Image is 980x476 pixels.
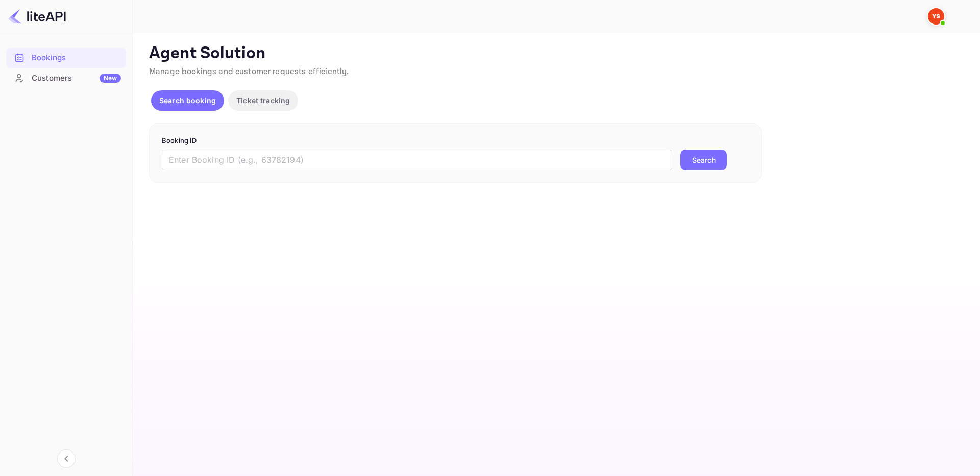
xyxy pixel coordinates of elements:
div: Bookings [6,48,126,68]
img: LiteAPI logo [8,8,66,25]
p: Agent Solution [149,43,962,64]
div: Bookings [32,52,121,64]
span: Manage bookings and customer requests efficiently. [149,66,349,77]
p: Ticket tracking [236,95,290,106]
input: Enter Booking ID (e.g., 63782194) [162,150,672,170]
a: CustomersNew [6,68,126,87]
div: Customers [32,73,121,84]
p: Booking ID [162,136,749,146]
img: Yandex Support [928,8,944,25]
button: Collapse navigation [57,449,76,468]
a: Bookings [6,48,126,67]
div: New [100,74,121,83]
button: Search [680,150,727,170]
div: CustomersNew [6,68,126,88]
p: Search booking [159,95,216,106]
